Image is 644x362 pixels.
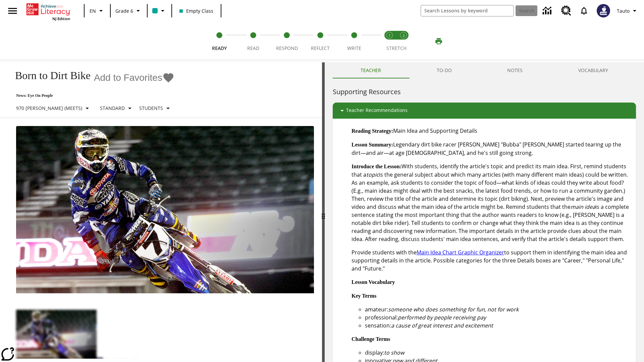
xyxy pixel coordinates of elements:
[233,23,272,60] button: Read step 2 of 5
[550,62,636,78] button: VOCABULARY
[52,16,70,21] span: NJ Edition
[617,7,630,14] span: Tauto
[179,7,213,14] span: Empty Class
[352,142,393,147] strong: Lesson Summary:
[539,2,557,20] a: Data Center
[8,69,91,82] h1: Born to Dirt Bike
[311,45,330,51] span: Reflect
[97,102,137,114] button: Scaffolds, Standard
[200,23,239,60] button: Ready step 1 of 5
[417,249,504,256] a: Main Idea Chart Graphic Organizer
[137,102,175,114] button: Select Student
[389,33,390,38] text: 1
[333,103,636,119] div: Teacher Recommendations
[100,105,125,112] p: Standard
[276,45,298,51] span: Respond
[346,107,408,115] p: Teacher Recommendations
[571,203,595,210] em: main idea
[386,45,407,51] span: STRETCH
[94,72,174,83] button: Add to Favorites - Born to Dirt Bike
[322,62,325,362] div: Press Enter or Spacebar and then press right and left arrow keys to move the slider
[352,164,401,169] strong: Introduce the Lesson:
[421,5,514,16] input: search field
[409,62,480,78] button: TO-DO
[150,5,169,17] button: Class color is teal. Change class color
[26,2,70,21] div: Home
[325,62,644,362] div: activity
[16,126,314,294] img: Motocross racer James Stewart flies through the air on his dirt bike.
[403,33,405,38] text: 2
[352,248,631,273] p: Provide students with the to support them in identifying the main idea and supporting details in ...
[398,314,486,321] em: performed by people receiving pay
[365,305,631,313] li: amateur:
[352,140,631,157] p: Legendary dirt bike racer [PERSON_NAME] "Bubba" [PERSON_NAME] started tearing up the dirt—and air...
[333,62,409,78] button: Teacher
[247,45,259,51] span: Read
[352,162,631,243] p: With students, identify the article's topic and predict its main idea. First, remind students tha...
[301,23,340,60] button: Reflect step 4 of 5
[365,349,631,357] li: display:
[384,349,404,356] em: to show
[394,23,413,60] button: Stretch Respond step 2 of 2
[90,7,96,14] span: EN
[352,336,390,342] strong: Challenge Terms
[575,2,593,19] a: Notifications
[212,45,227,51] span: Ready
[94,72,162,83] span: Add to Favorites
[352,127,631,135] p: Main Idea and Supporting Details
[480,62,551,78] button: NOTES
[352,279,395,285] strong: Lesson Vocabulary
[16,105,82,112] p: 970 [PERSON_NAME] (Meets)
[365,313,631,321] li: professional:
[87,5,108,17] button: Language: EN, Select a language
[391,322,493,329] em: a cause of great interest and excitement
[557,2,575,20] a: Resource Center, Will open in new tab
[366,171,379,178] em: topic
[333,86,636,97] h6: Supporting Resources
[115,7,133,14] span: Grade 6
[352,293,376,299] strong: Key Terms
[267,23,306,60] button: Respond step 3 of 5
[13,102,94,114] button: Select Lexile, 970 Lexile (Meets)
[380,23,399,60] button: Stretch Read step 1 of 2
[8,93,175,98] p: News: Eye On People
[597,4,610,17] img: Avatar
[3,1,22,21] button: Open side menu
[365,321,631,329] li: sensation:
[333,62,636,78] div: Instructional Panel Tabs
[593,2,614,19] button: Select a new avatar
[428,35,449,47] button: Print
[352,128,393,134] strong: Reading Strategy:
[388,306,519,313] em: someone who does something for fun, not for work
[335,23,374,60] button: Write step 5 of 5
[614,5,641,17] button: Profile/Settings
[113,5,145,17] button: Grade: Grade 6, Select a grade
[139,105,163,112] p: Students
[347,45,361,51] span: Write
